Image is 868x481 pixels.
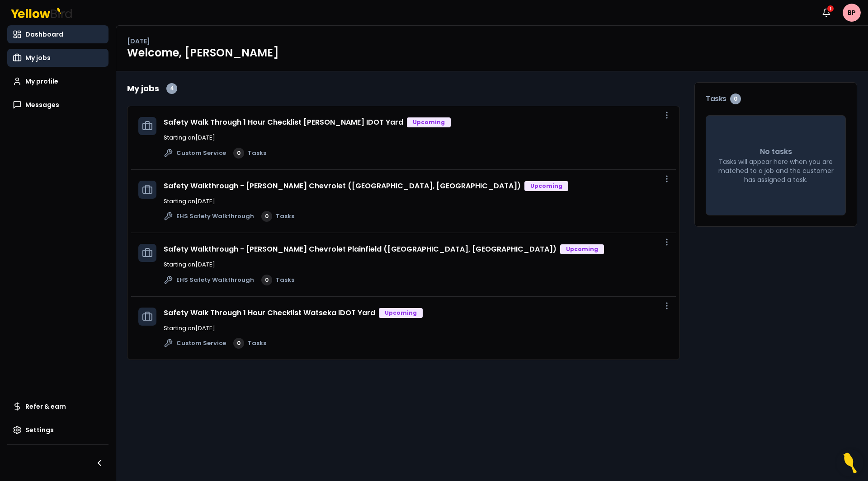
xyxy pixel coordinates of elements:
p: Starting on [DATE] [164,260,669,269]
span: My profile [25,77,58,86]
span: My jobs [25,53,51,62]
p: Tasks will appear here when you are matched to a job and the customer has assigned a task. [717,157,835,184]
span: BP [843,4,861,22]
h1: Welcome, [PERSON_NAME] [127,46,857,60]
p: Starting on [DATE] [164,324,669,333]
button: 1 [817,4,835,22]
div: Upcoming [560,244,604,254]
div: 0 [261,275,272,285]
a: 0Tasks [261,211,294,222]
span: Settings [25,425,54,434]
a: My profile [7,72,108,90]
div: Upcoming [524,181,568,191]
a: Dashboard [7,25,108,43]
div: 0 [233,338,244,349]
a: Settings [7,421,108,439]
p: Starting on [DATE] [164,133,669,142]
a: 0Tasks [261,275,294,285]
p: No tasks [760,146,792,157]
h2: My jobs [127,82,159,95]
a: My jobs [7,49,108,67]
a: 0Tasks [233,338,266,349]
span: Custom Service [176,339,226,348]
h3: Tasks [706,93,846,104]
a: Safety Walk Through 1 Hour Checklist [PERSON_NAME] IDOT Yard [164,117,403,127]
span: EHS Safety Walkthrough [176,212,254,221]
div: 1 [826,5,835,13]
span: EHS Safety Walkthrough [176,276,254,285]
a: Messages [7,96,108,114]
a: Refer & earn [7,397,108,416]
span: Refer & earn [25,402,66,411]
div: 0 [233,148,244,159]
a: Safety Walkthrough - [PERSON_NAME] Chevrolet ([GEOGRAPHIC_DATA], [GEOGRAPHIC_DATA]) [164,181,521,191]
a: 0Tasks [233,148,266,159]
div: 4 [166,83,177,94]
span: Custom Service [176,149,226,158]
p: [DATE] [127,37,150,46]
p: Starting on [DATE] [164,197,669,206]
span: Messages [25,100,59,109]
div: 0 [730,93,741,104]
div: 0 [261,211,272,222]
a: Safety Walk Through 1 Hour Checklist Watseka IDOT Yard [164,308,375,318]
span: Dashboard [25,30,63,39]
a: Safety Walkthrough - [PERSON_NAME] Chevrolet Plainfield ([GEOGRAPHIC_DATA], [GEOGRAPHIC_DATA]) [164,244,557,254]
div: Upcoming [379,308,423,318]
button: Open Resource Center [836,449,863,476]
div: Upcoming [407,117,451,127]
